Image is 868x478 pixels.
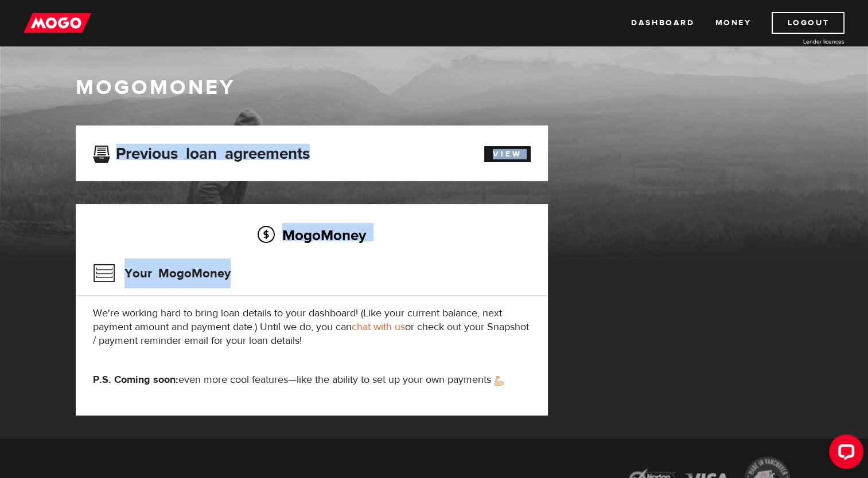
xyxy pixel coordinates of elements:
[495,376,504,386] img: strong arm emoji
[93,307,531,348] p: We're working hard to bring loan details to your dashboard! (Like your current balance, next paym...
[76,76,793,100] h1: MogoMoney
[24,12,91,34] img: mogo_logo-11ee424be714fa7cbb0f0f49df9e16ec.png
[631,12,694,34] a: Dashboard
[93,373,531,387] p: even more cool features—like the ability to set up your own payments
[715,12,751,34] a: Money
[758,37,844,46] a: Lender licences
[772,12,844,34] a: Logout
[352,320,405,334] a: chat with us
[93,373,178,386] strong: P.S. Coming soon:
[93,223,531,247] h2: MogoMoney
[820,430,868,478] iframe: LiveChat chat widget
[93,144,310,159] h3: Previous loan agreements
[484,146,531,162] a: View
[93,258,231,288] h3: Your MogoMoney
